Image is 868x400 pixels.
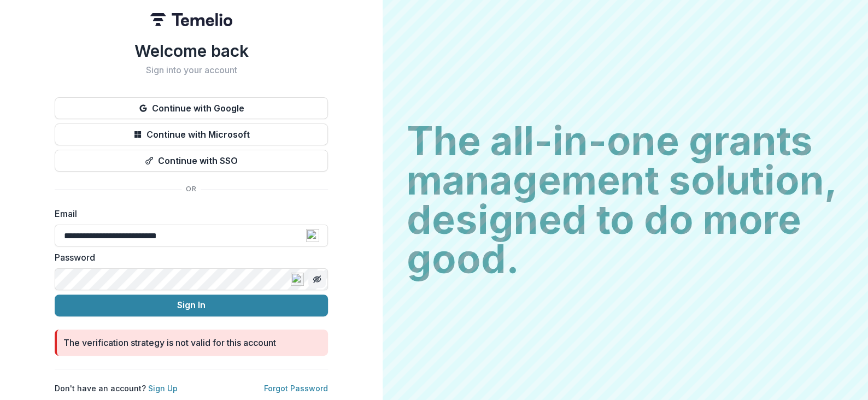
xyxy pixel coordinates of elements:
label: Password [55,251,321,264]
img: Temelio [150,13,232,26]
a: Forgot Password [264,384,328,393]
img: npw-badge-icon-locked.svg [291,273,304,286]
h1: Welcome back [55,41,328,61]
h2: Sign into your account [55,65,328,75]
label: Email [55,207,321,220]
img: npw-badge-icon-locked.svg [306,229,319,242]
p: Don't have an account? [55,383,178,394]
div: The verification strategy is not valid for this account [63,336,276,349]
button: Continue with Microsoft [55,123,328,145]
button: Continue with Google [55,97,328,119]
a: Sign Up [148,384,178,393]
button: Continue with SSO [55,150,328,172]
button: Toggle password visibility [308,270,326,288]
button: Sign In [55,295,328,316]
